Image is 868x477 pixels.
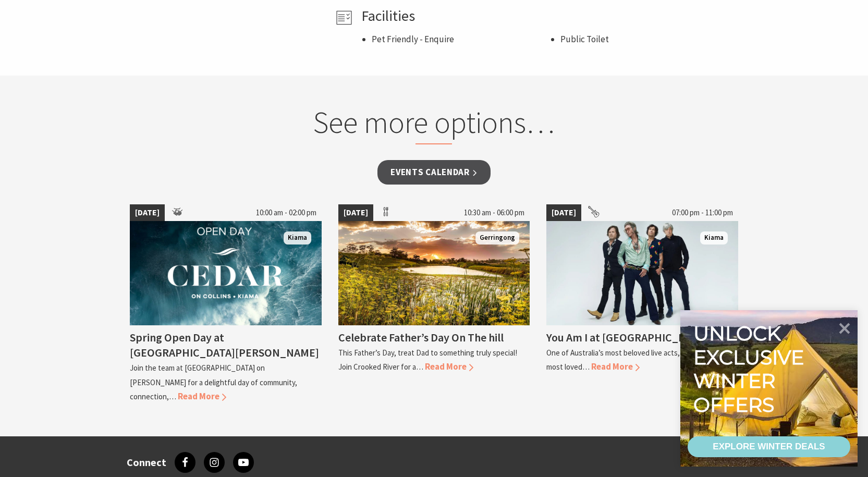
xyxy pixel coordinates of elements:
p: Join the team at [GEOGRAPHIC_DATA] on [PERSON_NAME] for a delightful day of community, connection,… [130,363,297,401]
span: [DATE] [338,204,373,221]
h4: Spring Open Day at [GEOGRAPHIC_DATA][PERSON_NAME] [130,330,319,360]
span: 07:00 pm - 11:00 pm [667,204,738,221]
div: Unlock exclusive winter offers [693,322,809,417]
img: Crooked River Estate [338,221,530,325]
p: One of Australia’s most beloved live acts, You Am I, have its most loved… [546,348,737,372]
span: 10:30 am - 06:00 pm [459,204,530,221]
img: You Am I [546,221,738,325]
span: Kiama [284,231,311,244]
span: Read More [178,390,226,402]
li: Pet Friendly - Enquire [372,32,550,46]
span: [DATE] [546,204,581,221]
span: 10:00 am - 02:00 pm [251,204,322,221]
a: [DATE] 10:00 am - 02:00 pm Kiama Spring Open Day at [GEOGRAPHIC_DATA][PERSON_NAME] Join the team ... [130,204,322,403]
span: Read More [425,361,473,372]
li: Public Toilet [560,32,739,46]
h3: Connect [127,456,166,469]
h4: You Am I at [GEOGRAPHIC_DATA] [546,330,707,345]
span: [DATE] [130,204,165,221]
h2: See more options… [235,104,633,145]
h4: Facilities [361,7,739,25]
div: EXPLORE WINTER DEALS [713,436,825,457]
p: This Father’s Day, treat Dad to something truly special! Join Crooked River for a… [338,348,517,372]
a: EXPLORE WINTER DEALS [688,436,850,457]
a: [DATE] 10:30 am - 06:00 pm Crooked River Estate Gerringong Celebrate Father’s Day On The hill Thi... [338,204,530,403]
span: Gerringong [475,231,519,244]
span: Kiama [700,231,728,244]
a: [DATE] 07:00 pm - 11:00 pm You Am I Kiama You Am I at [GEOGRAPHIC_DATA] One of Australia’s most b... [546,204,738,403]
span: Read More [591,361,640,372]
a: Events Calendar [377,160,491,185]
h4: Celebrate Father’s Day On The hill [338,330,504,345]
